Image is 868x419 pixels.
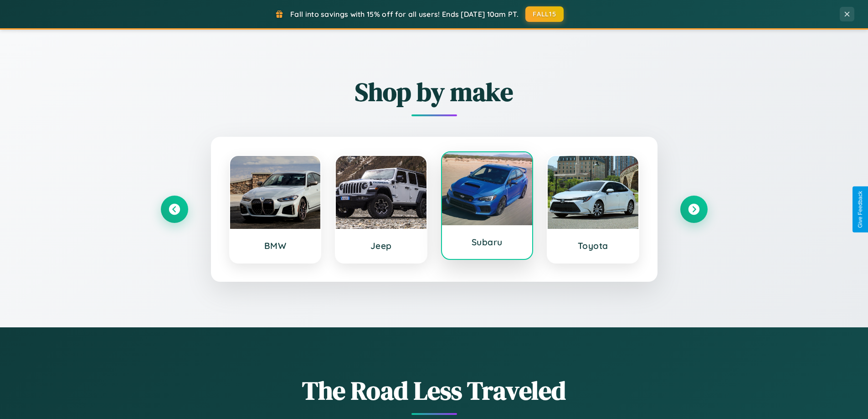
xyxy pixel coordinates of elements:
[161,74,708,109] h2: Shop by make
[239,240,312,251] h3: BMW
[857,191,863,228] div: Give Feedback
[290,10,519,19] span: Fall into savings with 15% off for all users! Ends [DATE] 10am PT.
[345,240,417,251] h3: Jeep
[557,240,629,251] h3: Toyota
[161,373,708,408] h1: The Road Less Traveled
[525,6,564,22] button: FALL15
[451,237,524,248] h3: Subaru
